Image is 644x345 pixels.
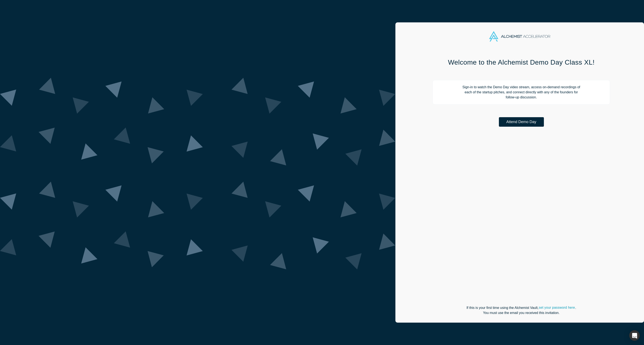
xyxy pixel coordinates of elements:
p: Sign-in to watch the Demo Day video stream, access on-demand recordings of each of the startup pi... [433,80,610,105]
p: If this is your first time using the Alchemist Vault, . You must use the email you received this ... [433,305,610,315]
h1: Welcome to the Alchemist Demo Day Class XL! [433,58,610,67]
button: Attend Demo Day [499,117,544,127]
img: Alchemist Accelerator Logo [489,31,550,42]
a: set your password here [539,305,575,310]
